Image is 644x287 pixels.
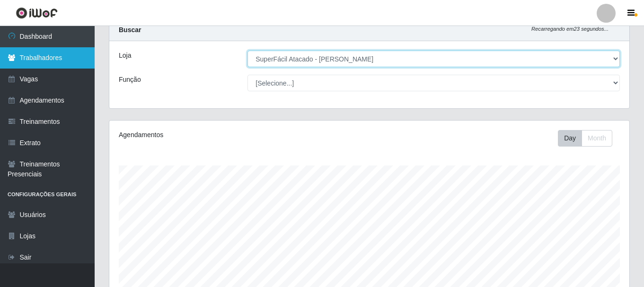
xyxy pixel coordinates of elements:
div: Toolbar with button groups [558,130,620,147]
button: Day [558,130,582,147]
label: Loja [119,51,131,61]
label: Função [119,75,141,85]
div: First group [558,130,612,147]
strong: Buscar [119,26,141,34]
div: Agendamentos [119,130,319,140]
i: Recarregando em 23 segundos... [531,26,609,32]
button: Month [582,130,612,147]
img: CoreUI Logo [16,7,58,19]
